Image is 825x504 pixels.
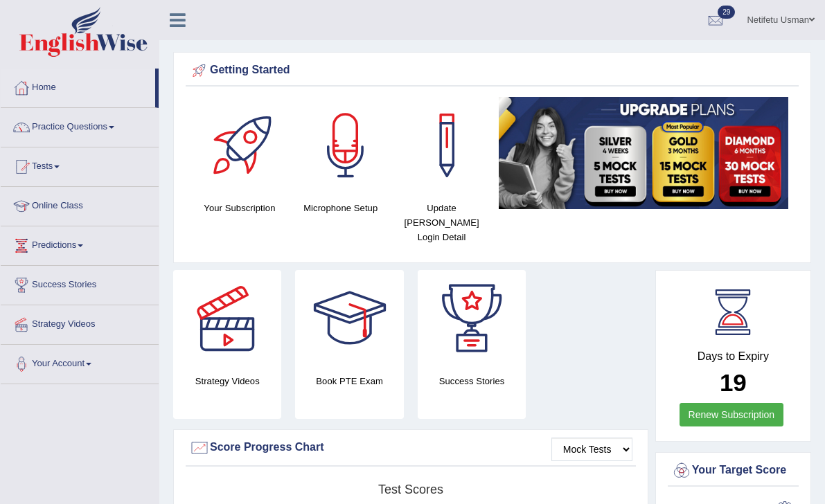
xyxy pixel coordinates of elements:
[671,460,795,481] div: Your Target Score
[1,345,159,379] a: Your Account
[378,483,443,496] tspan: Test scores
[1,108,159,143] a: Practice Questions
[196,201,283,215] h4: Your Subscription
[1,147,159,182] a: Tests
[718,6,735,19] span: 29
[173,374,281,388] h4: Strategy Videos
[295,374,403,388] h4: Book PTE Exam
[671,350,795,363] h4: Days to Expiry
[680,403,784,426] a: Renew Subscription
[1,226,159,261] a: Predictions
[297,201,384,215] h4: Microphone Setup
[720,369,747,396] b: 19
[1,187,159,222] a: Online Class
[189,438,632,458] div: Score Progress Chart
[1,305,159,340] a: Strategy Videos
[398,201,486,244] h4: Update [PERSON_NAME] Login Detail
[418,374,526,388] h4: Success Stories
[499,97,788,209] img: small5.jpg
[1,266,159,300] a: Success Stories
[189,60,795,81] div: Getting Started
[1,69,155,103] a: Home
